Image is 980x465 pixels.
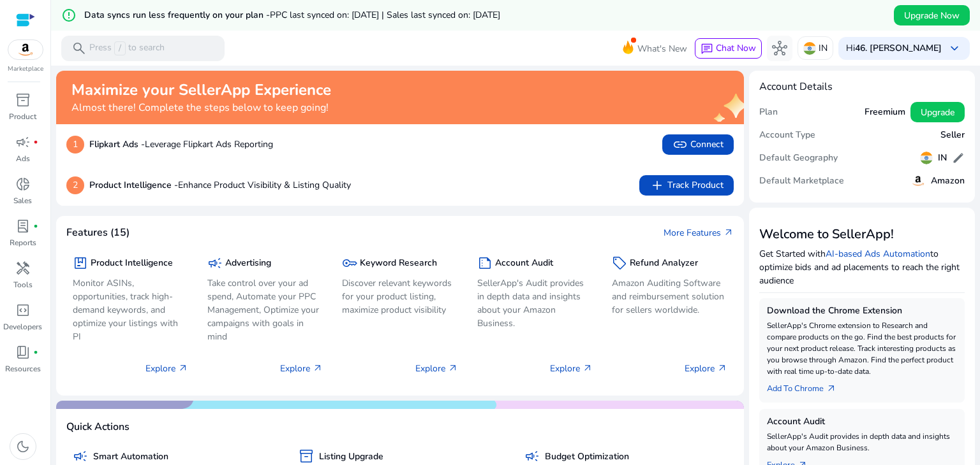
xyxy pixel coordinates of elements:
h5: Product Intelligence [91,258,173,269]
p: 2 [66,176,84,194]
span: arrow_outward [313,363,323,373]
span: arrow_outward [717,363,727,373]
h5: Default Geography [759,153,838,164]
span: dark_mode [15,439,31,454]
a: AI-based Ads Automation [826,248,930,260]
p: SellerApp's Audit provides in depth data and insights about your Amazon Business. [477,276,593,330]
h5: Account Type [759,130,815,141]
b: 46. [PERSON_NAME] [855,42,942,54]
span: sell [612,255,627,271]
h5: Budget Optimization [545,452,629,462]
h5: Default Marketplace [759,176,844,187]
span: fiber_manual_record [33,139,38,145]
mat-icon: error_outline [61,8,77,23]
h5: Account Audit [767,417,957,427]
span: add [650,178,665,193]
h5: Amazon [931,176,965,187]
p: Discover relevant keywords for your product listing, maximize product visibility [342,276,457,317]
span: campaign [524,448,540,464]
p: Product [9,111,36,122]
img: amazon.svg [8,40,43,59]
button: chatChat Now [695,38,762,59]
h4: Features (15) [66,227,130,239]
p: SellerApp's Chrome extension to Research and compare products on the go. Find the best products f... [767,320,957,377]
span: package [73,255,88,271]
p: Get Started with to optimize bids and ad placements to reach the right audience [759,247,965,287]
h5: Data syncs run less frequently on your plan - [84,10,500,21]
p: Leverage Flipkart Ads Reporting [89,138,273,151]
h5: Advertising [225,258,271,269]
span: / [114,41,126,55]
span: campaign [207,255,223,271]
p: Monitor ASINs, opportunities, track high-demand keywords, and optimize your listings with PI [73,276,188,343]
p: Tools [13,279,33,290]
button: Upgrade [910,102,965,122]
h5: Listing Upgrade [319,452,383,462]
a: Add To Chrome [767,377,847,395]
img: amazon.svg [910,173,926,189]
button: addTrack Product [639,175,734,196]
h2: Maximize your SellerApp Experience [71,81,331,99]
p: Developers [3,321,42,333]
span: edit [952,152,965,164]
p: IN [819,37,828,59]
span: Chat Now [716,42,756,54]
p: Enhance Product Visibility & Listing Quality [89,178,351,192]
span: summarize [477,255,493,271]
span: link [672,137,688,152]
span: Track Product [650,178,724,193]
p: Take control over your ad spend, Automate your PPC Management, Optimize your campaigns with goals... [207,276,323,343]
span: chat [701,43,713,55]
span: arrow_outward [724,227,734,238]
span: arrow_outward [178,363,188,373]
p: Explore [280,362,323,375]
h5: Seller [940,130,965,141]
p: Amazon Auditing Software and reimbursement solution for sellers worldwide. [612,276,727,317]
p: Sales [13,195,32,206]
p: Hi [846,44,942,53]
span: arrow_outward [448,363,458,373]
span: campaign [15,134,31,150]
span: inventory_2 [15,92,31,108]
span: campaign [73,448,88,464]
button: linkConnect [662,134,734,155]
span: What's New [637,38,687,60]
span: handyman [15,261,31,276]
p: 1 [66,136,84,154]
p: Explore [550,362,593,375]
h5: Plan [759,107,778,118]
b: Flipkart Ads - [89,138,145,150]
p: Explore [415,362,458,375]
p: Press to search [89,41,165,55]
h5: IN [938,153,947,164]
span: code_blocks [15,303,31,318]
span: PPC last synced on: [DATE] | Sales last synced on: [DATE] [270,9,500,21]
span: book_4 [15,345,31,360]
h3: Welcome to SellerApp! [759,227,965,242]
span: Upgrade Now [904,9,960,22]
span: fiber_manual_record [33,350,38,355]
h5: Smart Automation [93,452,168,462]
h5: Account Audit [495,258,553,269]
a: More Featuresarrow_outward [664,226,734,240]
span: arrow_outward [583,363,593,373]
img: in.svg [920,152,933,164]
p: Marketplace [8,64,43,74]
p: Reports [10,237,36,248]
span: Connect [672,137,724,152]
span: keyboard_arrow_down [947,41,962,56]
span: inventory_2 [299,448,314,464]
p: Explore [145,362,188,375]
h5: Download the Chrome Extension [767,306,957,317]
p: SellerApp's Audit provides in depth data and insights about your Amazon Business. [767,431,957,454]
h5: Refund Analyzer [630,258,698,269]
h4: Quick Actions [66,421,130,433]
p: Ads [16,153,30,164]
span: Upgrade [921,106,954,119]
h4: Almost there! Complete the steps below to keep going! [71,102,331,114]
span: arrow_outward [826,383,836,394]
button: Upgrade Now [894,5,970,25]
span: lab_profile [15,218,31,234]
img: in.svg [803,42,816,55]
h5: Keyword Research [360,258,437,269]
